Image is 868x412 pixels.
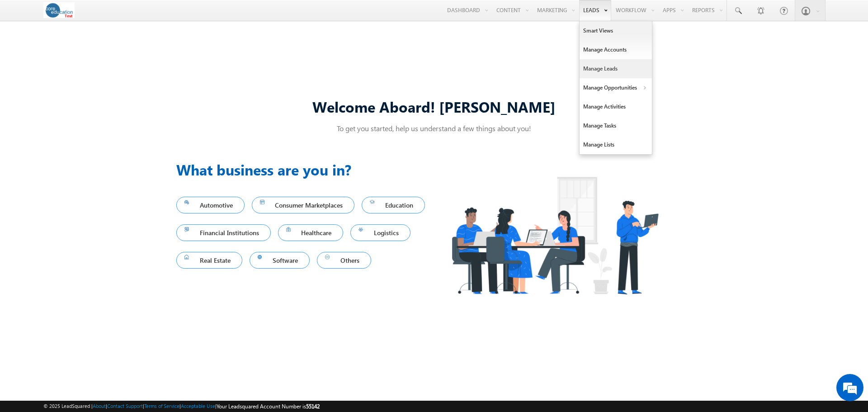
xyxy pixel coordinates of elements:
a: Manage Opportunities [580,78,652,97]
span: Others [325,254,363,266]
a: About [93,403,106,409]
span: Automotive [184,199,236,211]
h3: What business are you in? [176,159,434,180]
img: Industry.png [434,159,675,312]
a: Manage Lists [580,135,652,154]
span: Healthcare [286,227,335,239]
div: Welcome Aboard! [PERSON_NAME] [176,97,692,116]
span: © 2025 LeadSquared | | | | | [43,402,320,411]
a: Manage Accounts [580,40,652,59]
a: Manage Activities [580,97,652,116]
span: Real Estate [184,254,234,266]
span: Education [370,199,417,211]
span: Software [258,254,302,266]
span: Logistics [359,227,402,239]
span: 55142 [306,403,320,410]
a: Terms of Service [144,403,179,409]
span: Financial Institutions [184,227,263,239]
p: To get you started, help us understand a few things about you! [176,123,692,133]
span: Consumer Marketplaces [260,199,347,211]
a: Smart Views [580,21,652,40]
a: Acceptable Use [181,403,215,409]
span: Your Leadsquared Account Number is [217,403,320,410]
a: Manage Leads [580,59,652,78]
img: Custom Logo [43,2,75,18]
a: Contact Support [107,403,143,409]
a: Manage Tasks [580,116,652,135]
